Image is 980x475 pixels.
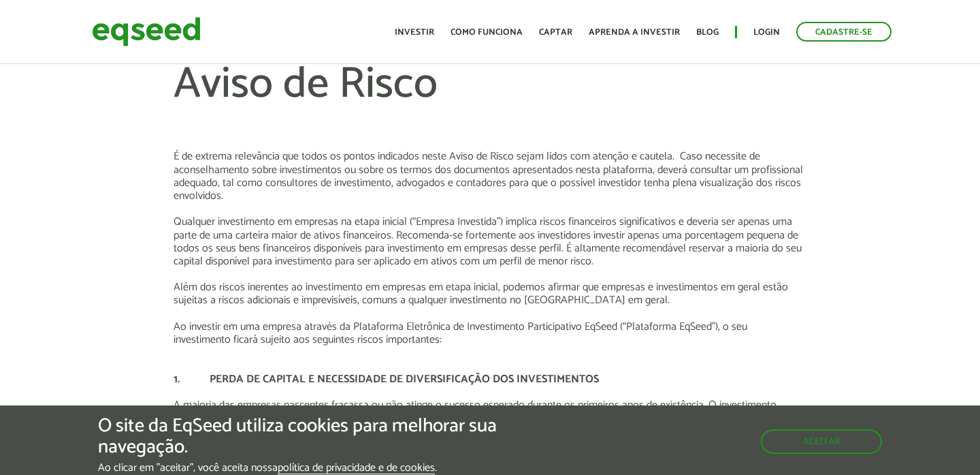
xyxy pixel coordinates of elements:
p: Ao clicar em "aceitar", você aceita nossa . [98,461,568,474]
a: Como funciona [451,28,523,37]
p: Além dos riscos inerentes ao investimento em empresas em etapa inicial, podemos afirmar que empre... [174,281,806,307]
a: Investir [395,28,434,37]
h5: O site da EqSeed utiliza cookies para melhorar sua navegação. [98,416,568,458]
p: Qualquer investimento em empresas na etapa inicial (“Empresa Investida”) implica riscos financeir... [174,215,806,268]
a: Cadastre-se [796,22,892,42]
p: Ao investir em uma empresa através da Plataforma Eletrônica de Investimento Participativo EqSeed ... [174,320,806,346]
h1: Aviso de Risco [174,61,806,150]
a: política de privacidade e de cookies [278,463,435,474]
a: Captar [539,28,572,37]
button: Aceitar [761,429,882,454]
a: Blog [696,28,719,37]
img: EqSeed [92,14,201,50]
a: Aprenda a investir [589,28,680,37]
a: Login [753,28,780,37]
strong: 1. PERDA DE CAPITAL E NECESSIDADE DE DIVERSIFICAÇÃO DOS INVESTIMENTOS [174,370,599,388]
p: É de extrema relevância que todos os pontos indicados neste Aviso de Risco sejam lidos com atençã... [174,150,806,202]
